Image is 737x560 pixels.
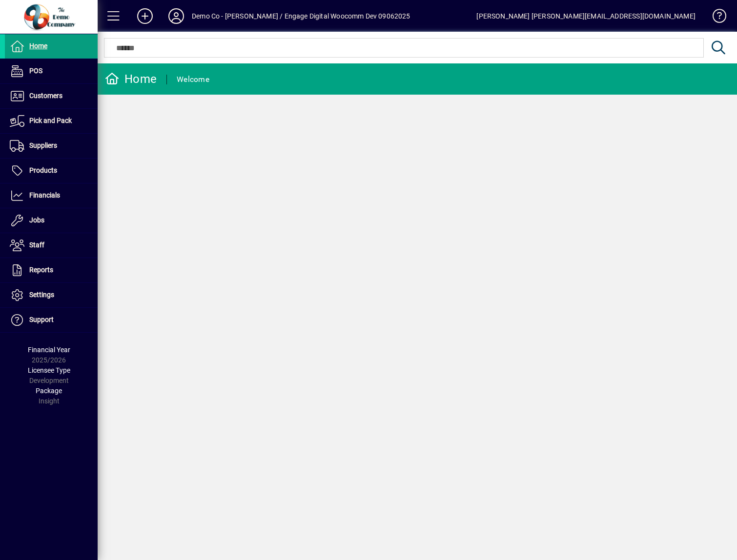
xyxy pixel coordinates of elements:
[29,266,53,274] span: Reports
[5,208,98,233] a: Jobs
[29,291,54,299] span: Settings
[29,67,42,75] span: POS
[5,233,98,258] a: Staff
[36,387,62,395] span: Package
[177,72,209,87] div: Welcome
[5,258,98,282] a: Reports
[5,109,98,133] a: Pick and Pack
[29,92,62,100] span: Customers
[28,366,70,374] span: Licensee Type
[161,7,192,25] button: Profile
[29,216,44,224] span: Jobs
[5,183,98,208] a: Financials
[29,316,54,323] span: Support
[5,134,98,158] a: Suppliers
[105,71,157,87] div: Home
[192,8,410,24] div: Demo Co - [PERSON_NAME] / Engage Digital Woocomm Dev 09062025
[29,166,57,174] span: Products
[5,84,98,108] a: Customers
[476,8,696,24] div: [PERSON_NAME] [PERSON_NAME][EMAIL_ADDRESS][DOMAIN_NAME]
[5,283,98,307] a: Settings
[5,159,98,183] a: Products
[29,42,47,50] span: Home
[29,141,57,149] span: Suppliers
[29,241,44,249] span: Staff
[5,308,98,332] a: Support
[29,191,60,199] span: Financials
[5,59,98,83] a: POS
[129,7,161,25] button: Add
[705,2,725,34] a: Knowledge Base
[28,346,70,354] span: Financial Year
[29,117,72,124] span: Pick and Pack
